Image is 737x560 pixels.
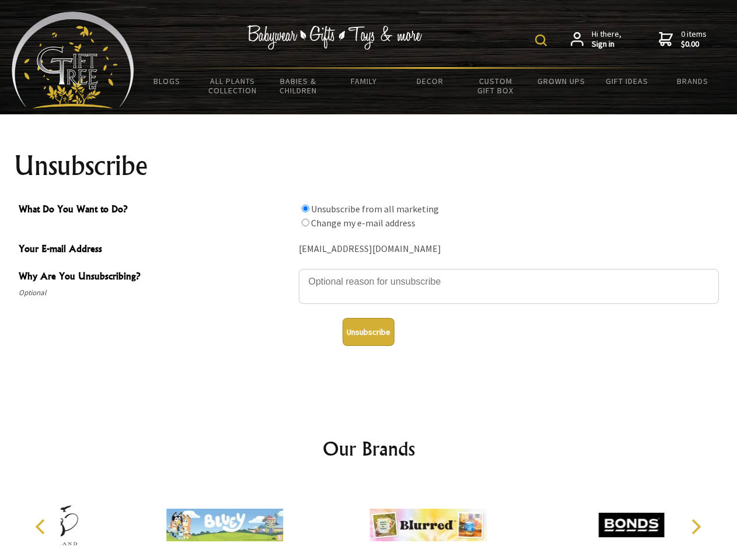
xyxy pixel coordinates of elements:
[535,34,547,46] img: product search
[12,12,134,108] img: Babyware - Gifts - Toys and more...
[681,39,707,50] strong: $0.00
[594,69,660,93] a: Gift Ideas
[19,269,293,286] span: Why Are You Unsubscribing?
[528,69,594,93] a: Grown Ups
[571,29,621,50] a: Hi there,Sign in
[14,152,724,180] h1: Unsubscribe
[463,69,529,103] a: Custom Gift Box
[311,217,415,229] label: Change my e-mail address
[302,219,309,226] input: What Do You Want to Do?
[134,69,200,93] a: BLOGS
[23,435,714,463] h2: Our Brands
[266,69,331,103] a: Babies & Children
[247,25,422,50] img: Babywear - Gifts - Toys & more
[29,514,55,540] button: Previous
[299,240,719,258] div: [EMAIL_ADDRESS][DOMAIN_NAME]
[19,202,293,219] span: What Do You Want to Do?
[200,69,266,103] a: All Plants Collection
[343,318,394,346] button: Unsubscribe
[19,242,293,258] span: Your E-mail Address
[299,269,719,304] textarea: Why Are You Unsubscribing?
[302,205,309,212] input: What Do You Want to Do?
[681,29,707,50] span: 0 items
[683,514,708,540] button: Next
[660,69,726,93] a: Brands
[592,29,621,50] span: Hi there,
[19,286,293,300] span: Optional
[311,203,439,215] label: Unsubscribe from all marketing
[659,29,707,50] a: 0 items$0.00
[331,69,397,93] a: Family
[397,69,463,93] a: Decor
[592,39,621,50] strong: Sign in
